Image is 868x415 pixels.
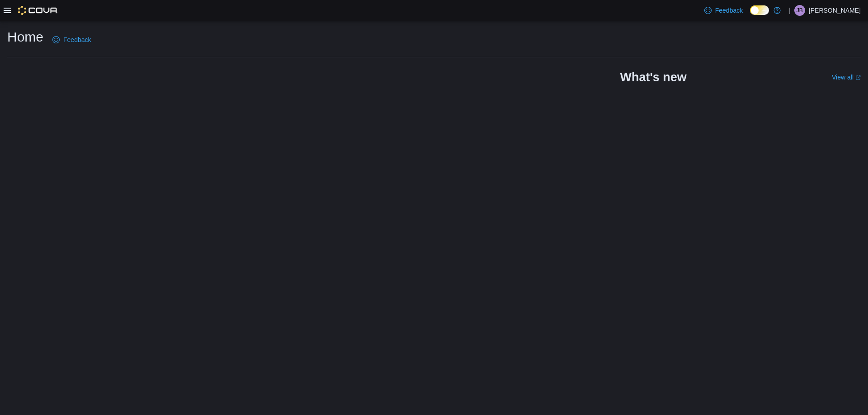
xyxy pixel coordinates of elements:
[809,5,861,16] p: [PERSON_NAME]
[797,5,803,16] span: JB
[832,74,861,81] a: View allExternal link
[18,6,58,15] img: Cova
[855,75,861,80] svg: External link
[794,5,805,16] div: Jasmine Blank
[750,15,750,15] span: Dark Mode
[789,5,791,16] p: |
[715,6,743,15] span: Feedback
[701,1,746,19] a: Feedback
[620,70,686,84] h2: What's new
[63,35,91,44] span: Feedback
[7,28,43,46] h1: Home
[750,5,769,15] input: Dark Mode
[49,31,94,49] a: Feedback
